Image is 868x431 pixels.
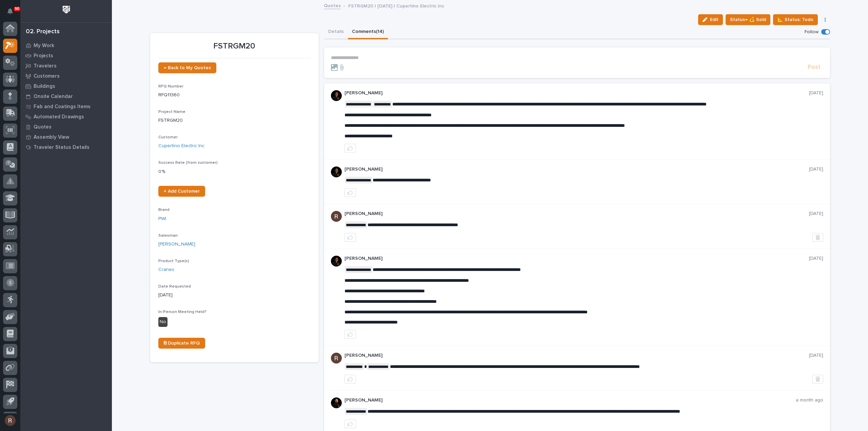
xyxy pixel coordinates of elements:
[730,16,766,24] span: Status→ 💰 Sold
[812,375,823,384] button: Delete post
[805,63,823,71] button: Post
[809,256,823,261] p: [DATE]
[344,256,809,261] p: [PERSON_NAME]
[344,330,356,339] button: like this post
[20,101,112,112] a: Fab and Coatings Items
[20,61,112,71] a: Travelers
[158,84,183,89] span: RFQ Number
[344,375,356,384] button: like this post
[331,353,342,364] img: AATXAJzQ1Gz112k1-eEngwrIHvmFm-wfF_dy1drktBUI=s96-c
[158,186,205,197] a: + Add Customer
[726,14,770,25] button: Status→ 💰 Sold
[20,122,112,132] a: Quotes
[344,144,356,153] button: like this post
[34,83,55,90] p: Buildings
[331,211,342,222] img: AATXAJzQ1Gz112k1-eEngwrIHvmFm-wfF_dy1drktBUI=s96-c
[331,90,342,101] img: 1cuUYOxSRWZudHgABrOC
[809,90,823,96] p: [DATE]
[331,166,342,177] img: 1cuUYOxSRWZudHgABrOC
[331,256,342,267] img: 1cuUYOxSRWZudHgABrOC
[20,40,112,51] a: My Work
[20,132,112,142] a: Assembly View
[158,317,167,327] div: No
[8,8,17,19] div: Notifications90
[344,233,356,242] button: like this post
[34,124,52,130] p: Quotes
[809,353,823,358] p: [DATE]
[60,3,73,16] img: Workspace Logo
[158,215,166,222] a: PWI
[164,341,200,346] span: ⎘ Duplicate RFQ
[158,241,195,248] a: [PERSON_NAME]
[158,142,204,150] a: Cupertino Electric Inc
[20,71,112,81] a: Customers
[777,16,813,24] span: 📐 Status: Todo
[20,51,112,61] a: Projects
[324,1,341,9] a: Quotes
[158,168,311,175] p: 0 %
[348,2,444,9] p: FSTRGM20 | [DATE] | Cupertino Electric Inc
[344,211,809,217] p: [PERSON_NAME]
[158,266,174,273] a: Cranes
[158,208,170,212] span: Brand
[20,112,112,122] a: Automated Drawings
[158,117,311,124] p: FSTRGM20
[34,43,54,49] p: My Work
[809,166,823,172] p: [DATE]
[164,189,200,194] span: + Add Customer
[344,397,796,403] p: [PERSON_NAME]
[324,25,348,39] button: Details
[773,14,818,25] button: 📐 Status: Todo
[158,110,185,114] span: Project Name
[344,90,809,96] p: [PERSON_NAME]
[158,161,218,165] span: Success Rate (from customer)
[344,188,356,197] button: like this post
[34,104,91,110] p: Fab and Coatings Items
[698,14,723,25] button: Edit
[344,353,809,358] p: [PERSON_NAME]
[34,114,84,120] p: Automated Drawings
[158,338,205,349] a: ⎘ Duplicate RFQ
[158,135,178,139] span: Customer
[20,81,112,91] a: Buildings
[3,413,17,428] button: users-avatar
[34,73,60,79] p: Customers
[812,233,823,242] button: Delete post
[34,53,53,59] p: Projects
[158,62,216,73] a: ← Back to My Quotes
[158,41,311,51] p: FSTRGM20
[348,25,388,39] button: Comments (14)
[164,65,211,70] span: ← Back to My Quotes
[344,419,356,428] button: like this post
[158,92,311,99] p: RFQ11360
[3,4,17,18] button: Notifications
[809,211,823,217] p: [DATE]
[344,166,809,172] p: [PERSON_NAME]
[158,292,311,299] p: [DATE]
[808,63,821,71] span: Post
[34,134,69,140] p: Assembly View
[20,91,112,101] a: Onsite Calendar
[158,310,206,314] span: In-Person Meeting Held?
[796,397,823,403] p: a month ago
[710,17,718,23] span: Edit
[34,144,90,151] p: Traveler Status Details
[20,142,112,152] a: Traveler Status Details
[158,285,191,289] span: Date Requested
[331,397,342,408] img: zmKUmRVDQjmBLfnAs97p
[34,63,57,69] p: Travelers
[805,29,818,35] p: Follow
[26,28,60,36] div: 02. Projects
[158,234,178,238] span: Salesman
[15,6,19,11] p: 90
[158,259,189,263] span: Product Type(s)
[34,94,73,100] p: Onsite Calendar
